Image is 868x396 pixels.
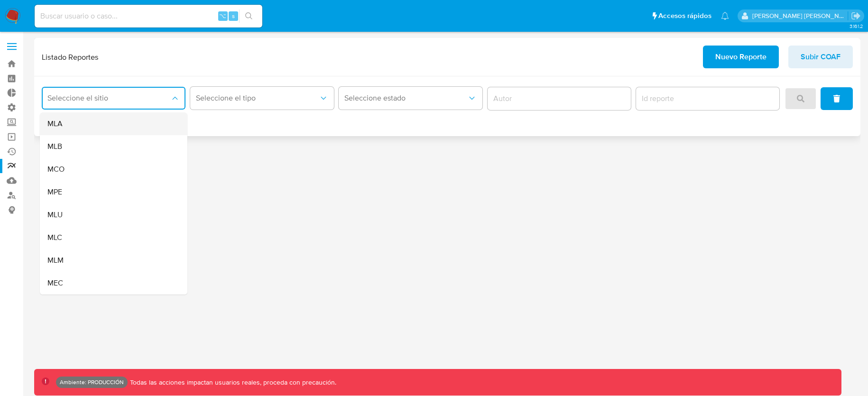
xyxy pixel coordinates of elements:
button: search-icon [239,9,259,23]
input: Buscar usuario o caso... [35,10,262,22]
a: Salir [851,11,861,21]
a: Notificaciones [721,12,729,20]
p: jarvi.zambrano@mercadolibre.com.co [752,11,848,20]
span: s [232,11,235,20]
span: ⌥ [219,11,226,20]
p: Ambiente: PRODUCCIÓN [60,380,124,384]
p: Todas las acciones impactan usuarios reales, proceda con precaución. [128,378,336,387]
span: Accesos rápidos [658,11,711,21]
